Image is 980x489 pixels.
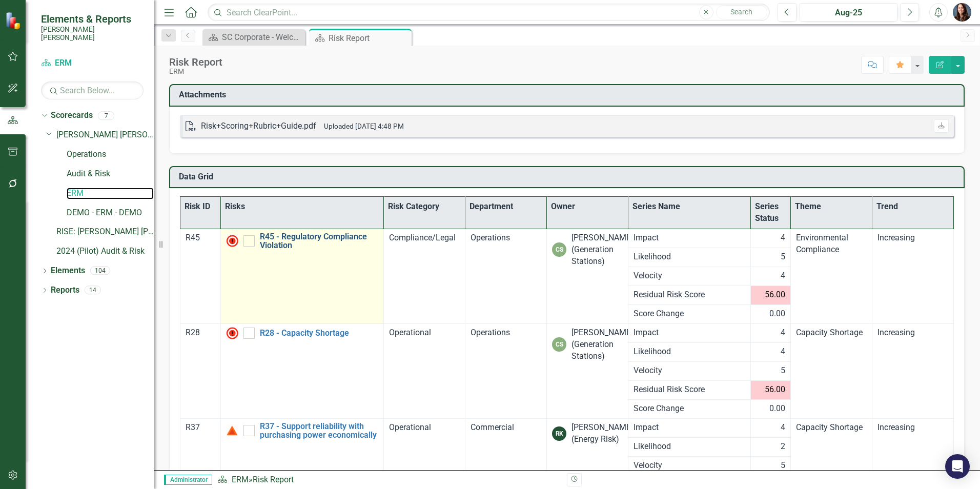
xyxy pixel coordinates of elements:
[552,242,566,257] div: CS
[803,7,894,19] div: Aug-25
[877,233,915,242] span: Increasing
[634,270,745,282] span: Velocity
[571,327,633,362] div: [PERSON_NAME] (Generation Stations)
[634,441,745,453] span: Likelihood
[750,437,791,456] td: Double-Click to Edit
[765,384,785,396] span: 56.00
[781,327,785,339] span: 4
[465,229,547,323] td: Double-Click to Edit
[750,267,791,286] td: Double-Click to Edit
[41,13,144,25] span: Elements & Reports
[186,422,200,432] span: R37
[877,422,915,432] span: Increasing
[628,418,750,437] td: Double-Click to Edit
[781,365,785,377] span: 5
[796,422,863,432] span: Capacity Shortage
[67,168,154,180] a: Audit & Risk
[220,323,384,418] td: Double-Click to Edit Right Click for Context Menu
[186,328,200,337] span: R28
[164,475,212,485] span: Administrator
[628,323,750,342] td: Double-Click to Edit
[628,229,750,248] td: Double-Click to Edit
[471,422,514,432] span: Commercial
[56,246,154,257] a: 2024 (Pilot) Audit & Risk
[41,57,144,69] a: ERM
[634,403,745,415] span: Score Change
[571,232,633,268] div: [PERSON_NAME] (Generation Stations)
[634,384,745,396] span: Residual Risk Score
[471,233,510,242] span: Operations
[634,327,745,339] span: Impact
[169,68,222,75] div: ERM
[547,323,628,418] td: Double-Click to Edit
[571,422,633,445] div: [PERSON_NAME] (Energy Risk)
[67,149,154,160] a: Operations
[471,328,510,337] span: Operations
[877,328,915,337] span: Increasing
[781,346,785,358] span: 4
[628,437,750,456] td: Double-Click to Edit
[56,226,154,238] a: RISE: [PERSON_NAME] [PERSON_NAME] Recognizing Innovation, Safety and Excellence
[324,122,404,130] small: Uploaded [DATE] 4:48 PM
[750,248,791,267] td: Double-Click to Edit
[186,233,200,242] span: R45
[634,232,745,244] span: Impact
[634,308,745,320] span: Score Change
[208,4,770,22] input: Search ClearPoint...
[389,233,456,242] span: Compliance/Legal
[634,422,745,434] span: Impact
[750,229,791,248] td: Double-Click to Edit
[750,456,791,475] td: Double-Click to Edit
[769,308,785,320] span: 0.00
[465,323,547,418] td: Double-Click to Edit
[205,31,302,44] a: SC Corporate - Welcome to ClearPoint
[169,56,222,68] div: Risk Report
[226,235,238,247] img: High Alert
[41,25,144,42] small: [PERSON_NAME] [PERSON_NAME]
[220,229,384,323] td: Double-Click to Edit Right Click for Context Menu
[634,346,745,358] span: Likelihood
[750,342,791,361] td: Double-Click to Edit
[750,361,791,380] td: Double-Click to Edit
[329,32,409,45] div: Risk Report
[260,422,379,440] a: R37 - Support reliability with purchasing power economically
[384,323,465,418] td: Double-Click to Edit
[634,460,745,472] span: Velocity
[765,289,785,301] span: 56.00
[201,120,316,132] div: Risk+Scoring+Rubric+Guide.pdf
[872,323,954,418] td: Double-Click to Edit
[730,8,752,16] span: Search
[217,474,559,486] div: »
[41,81,144,99] input: Search Below...
[56,129,154,141] a: [PERSON_NAME] [PERSON_NAME] CORPORATE Balanced Scorecard
[51,110,93,121] a: Scorecards
[953,3,971,22] img: Tami Griswold
[791,323,872,418] td: Double-Click to Edit
[781,251,785,263] span: 5
[67,188,154,199] a: ERM
[781,460,785,472] span: 5
[51,265,85,277] a: Elements
[67,207,154,219] a: DEMO - ERM - DEMO
[781,441,785,453] span: 2
[872,229,954,323] td: Double-Click to Edit
[634,289,745,301] span: Residual Risk Score
[552,426,566,441] div: RK
[800,3,897,22] button: Aug-25
[796,328,863,337] span: Capacity Shortage
[222,31,302,44] div: SC Corporate - Welcome to ClearPoint
[628,248,750,267] td: Double-Click to Edit
[781,232,785,244] span: 4
[791,229,872,323] td: Double-Click to Edit
[796,233,848,254] span: Environmental Compliance
[716,5,767,19] button: Search
[90,267,110,275] div: 104
[253,475,294,484] div: Risk Report
[226,424,238,437] img: Alert
[85,286,101,295] div: 14
[750,323,791,342] td: Double-Click to Edit
[260,232,379,250] a: R45 - Regulatory Compliance Violation
[389,422,431,432] span: Operational
[98,111,114,120] div: 7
